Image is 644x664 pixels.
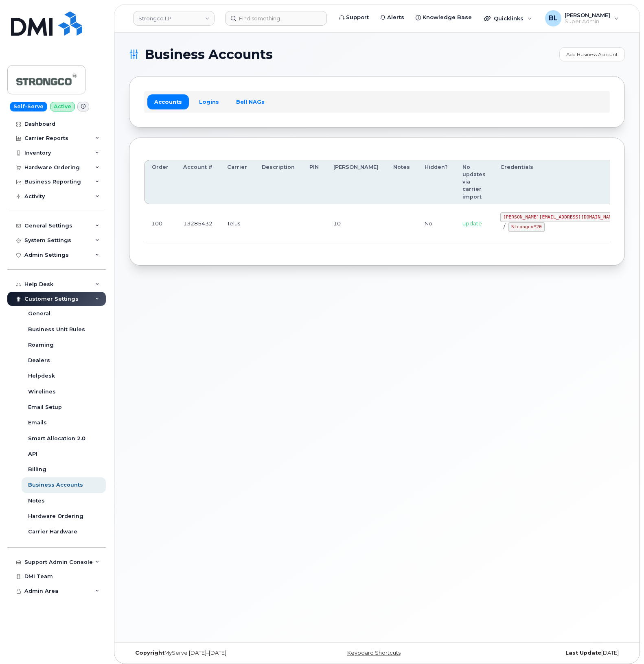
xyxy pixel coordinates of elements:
[144,160,176,204] th: Order
[229,94,272,109] a: Bell NAGs
[144,204,176,243] td: 100
[326,160,386,204] th: [PERSON_NAME]
[220,160,254,204] th: Carrier
[326,204,386,243] td: 10
[565,650,601,656] strong: Last Update
[176,160,220,204] th: Account #
[347,650,401,656] a: Keyboard Shortcuts
[455,160,493,204] th: No updates via carrier import
[302,160,326,204] th: PIN
[386,160,417,204] th: Notes
[508,222,545,232] code: Strongco*20
[145,48,273,61] span: Business Accounts
[500,212,620,222] code: [PERSON_NAME][EMAIL_ADDRESS][DOMAIN_NAME]
[559,47,625,61] a: Add Business Account
[417,204,455,243] td: No
[176,204,220,243] td: 13285432
[462,220,482,227] span: update
[135,650,164,656] strong: Copyright
[417,160,455,204] th: Hidden?
[147,94,189,109] a: Accounts
[504,223,505,229] span: /
[129,650,294,656] div: MyServe [DATE]–[DATE]
[220,204,254,243] td: Telus
[493,160,627,204] th: Credentials
[192,94,226,109] a: Logins
[460,650,625,656] div: [DATE]
[254,160,302,204] th: Description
